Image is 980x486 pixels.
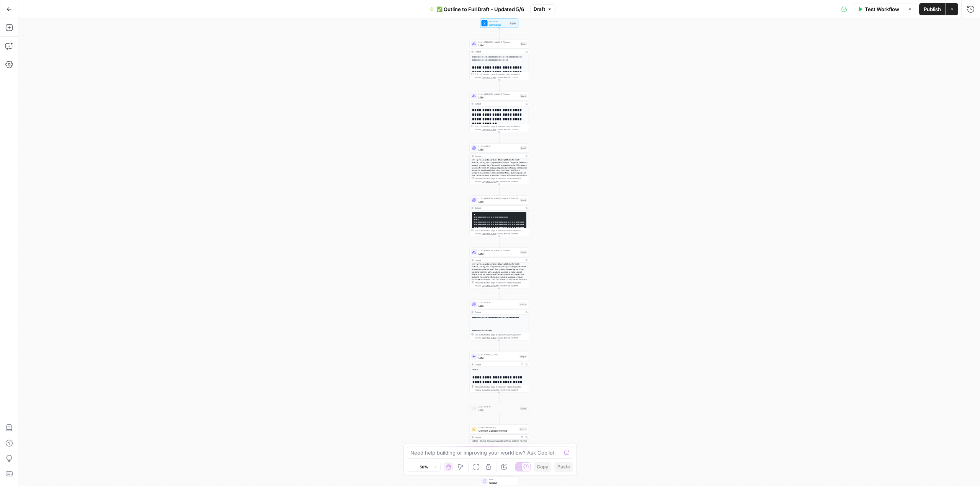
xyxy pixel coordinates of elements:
div: Output [475,259,523,262]
div: This output is too large & has been abbreviated for review. to view the full content. [475,281,527,287]
div: Output [475,363,518,366]
g: Edge from step_5 to step_12 [499,413,500,424]
g: Edge from step_9 to step_10 [499,288,500,299]
g: Edge from step_12 to end [499,465,500,476]
button: Copy [534,462,551,472]
span: Publish [924,5,941,13]
span: 50% [420,464,428,470]
div: This output is too large & has been abbreviated for review. to view the full content. [475,229,527,235]
div: This output is too large & has been abbreviated for review. to view the full content. [475,333,527,339]
span: Paste [557,463,570,470]
div: Content ProcessingConvert Content FormatStep 12Output<article> <h1>Top 10 accounts payable softwa... [470,425,529,465]
span: Content Processing [479,426,518,429]
div: <article> <h1>Top 10 accounts payable software platforms for 2024: Features, pricing, and compari... [470,440,529,481]
g: Edge from step_10 to step_11 [499,340,500,352]
span: Copy the output [482,128,497,131]
span: Test Workflow [865,5,899,13]
span: LLM · Gemini 2.5 Pro [479,353,518,356]
g: Edge from step_11 to step_5 [499,393,500,404]
span: Copy the output [482,337,497,339]
span: Workflow [489,20,508,23]
span: Copy [537,463,548,470]
button: Paste [554,462,573,472]
img: o3r9yhbrn24ooq0tey3lueqptmfj [472,427,476,431]
span: Copy the output [482,76,497,79]
div: Step 9 [520,250,527,254]
span: Copy the output [482,232,497,235]
span: LLM · [PERSON_NAME] 3.7 Sonnet [479,249,518,252]
span: LLM · [PERSON_NAME] 3.7 Sonnet [479,41,519,44]
div: Output [475,435,518,439]
div: Step 4 [520,94,528,98]
span: LLM [479,252,518,255]
button: Draft [530,4,555,14]
span: ✅ Outline to Full Draft - Updated 5/6 [436,5,524,13]
span: Copy the output [482,285,497,287]
span: LLM · [PERSON_NAME] 3.7 Sonnet [479,93,518,96]
div: Output [475,311,523,314]
div: Output [475,102,523,105]
div: Step 8 [520,198,527,202]
div: Step 12 [519,427,527,431]
button: Test Workflow [853,3,904,15]
div: <h1>Top 10 accounts payable software platforms for 2024: Features, pricing, and comparisons</h1> ... [470,263,529,304]
div: Step 10 [519,303,527,306]
span: Copy the output [482,180,497,183]
div: WorkflowSet InputsInputs [470,19,529,28]
span: LLM [479,356,518,360]
div: EndOutput [470,477,529,486]
span: LLM [479,304,518,308]
div: LLM · GPT-4.1LLMStep 7Output<h1>Top 10 accounts payable software platforms for 2024: Features, pr... [470,144,529,184]
div: Output [475,50,523,53]
div: This output is too large & has been abbreviated for review. to view the full content. [475,385,527,391]
div: Step 5 [520,407,527,410]
span: Copy the output [482,389,497,391]
span: LLM [479,200,518,203]
div: This output is too large & has been abbreviated for review. to view the full content. [475,73,527,79]
div: Step 7 [520,146,527,150]
div: <h1>Top 10 accounts payable software platforms for 2024: Features, pricing, and comparisons</h1> ... [470,159,529,200]
span: LLM · [PERSON_NAME]-3-opus-20240229 [479,197,518,200]
span: Set Inputs [489,23,508,26]
span: LLM [479,408,518,412]
span: LLM [479,43,519,47]
div: This output is too large & has been abbreviated for review. to view the full content. [475,177,527,183]
g: Edge from step_8 to step_9 [499,236,500,247]
span: LLM · GPT-4.1 [479,145,518,148]
div: Output [475,154,523,157]
button: ✅ Outline to Full Draft - Updated 5/6 [425,3,529,15]
div: LLM · [PERSON_NAME] 3.7 SonnetLLMStep 9Output<h1>Top 10 accounts payable software platforms for 2... [470,248,529,288]
span: End [489,478,515,481]
div: Step 1 [520,42,527,46]
div: Output [475,206,523,209]
span: LLM · GPT-4.1 [479,405,518,408]
span: LLM [479,95,518,99]
g: Edge from step_1 to step_4 [499,80,500,91]
span: Convert Content Format [479,429,518,432]
button: Publish [919,3,946,15]
div: Step 11 [519,355,527,358]
span: LLM [479,147,518,151]
div: Inputs [510,21,517,25]
div: LLM · GPT-4.1LLMStep 5 [470,404,529,413]
span: Draft [534,6,545,13]
span: Output [489,481,515,484]
g: Edge from step_4 to step_7 [499,132,500,143]
span: LLM · GPT-4.1 [479,301,518,304]
g: Edge from start to step_1 [499,28,500,39]
div: This output is too large & has been abbreviated for review. to view the full content. [475,125,527,131]
g: Edge from step_7 to step_8 [499,184,500,195]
